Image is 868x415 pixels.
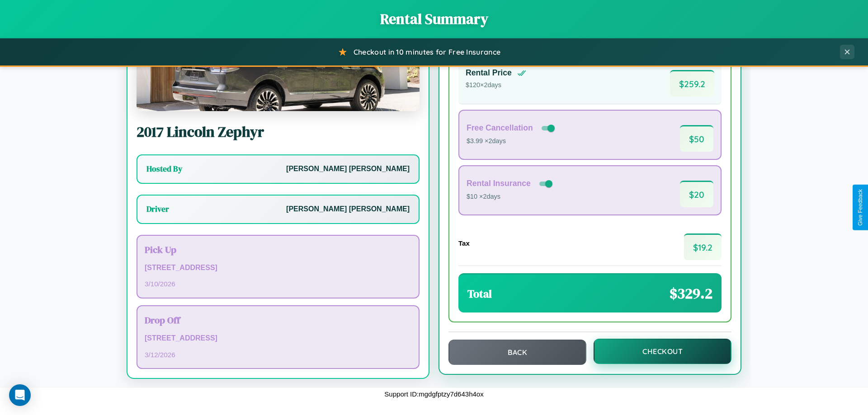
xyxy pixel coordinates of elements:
[145,278,411,290] p: 3 / 10 / 2026
[594,339,731,364] button: Checkout
[354,47,500,56] span: Checkout in 10 minutes for Free Insurance
[9,9,859,29] h1: Rental Summary
[466,68,512,78] h4: Rental Price
[9,384,31,406] div: Open Intercom Messenger
[857,189,863,226] div: Give Feedback
[146,204,169,214] h3: Driver
[467,179,531,188] h4: Rental Insurance
[680,125,713,152] span: $ 50
[458,239,470,247] h4: Tax
[467,123,533,133] h4: Free Cancellation
[145,243,411,256] h3: Pick Up
[384,388,483,400] p: Support ID: mgdgfptzy7d643h4ox
[137,122,420,142] h2: 2017 Lincoln Zephyr
[145,313,411,326] h3: Drop Off
[467,191,554,203] p: $10 × 2 days
[448,340,586,365] button: Back
[145,332,411,345] p: [STREET_ADDRESS]
[670,70,714,97] span: $ 259.2
[680,181,713,207] span: $ 20
[467,135,557,147] p: $3.99 × 2 days
[684,233,722,260] span: $ 19.2
[670,284,712,303] span: $ 329.2
[145,349,411,361] p: 3 / 12 / 2026
[466,79,526,91] p: $ 120 × 2 days
[146,163,182,174] h3: Hosted By
[286,163,410,176] p: [PERSON_NAME] [PERSON_NAME]
[286,203,410,216] p: [PERSON_NAME] [PERSON_NAME]
[145,261,411,275] p: [STREET_ADDRESS]
[467,286,492,301] h3: Total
